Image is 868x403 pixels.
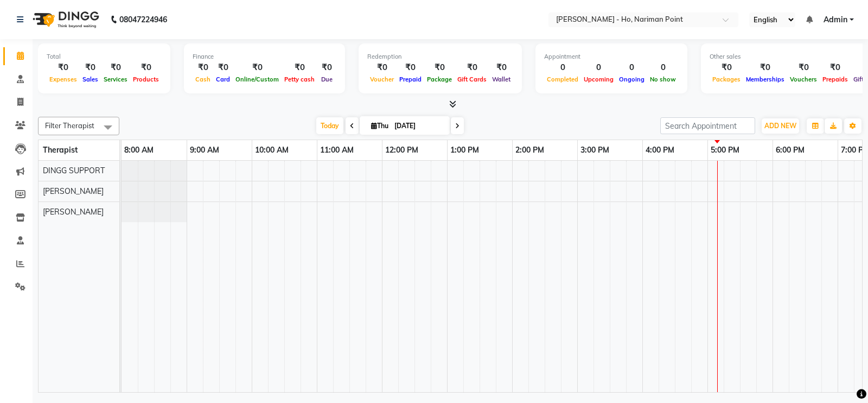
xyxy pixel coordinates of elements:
[455,61,489,74] div: ₹0
[581,75,616,83] span: Upcoming
[382,142,421,158] a: 12:00 PM
[45,121,94,130] span: Filter Therapist
[119,4,167,35] b: 08047224946
[391,118,445,134] input: 2025-09-04
[368,122,391,130] span: Thu
[318,75,335,83] span: Due
[544,75,581,83] span: Completed
[647,75,679,83] span: No show
[101,75,130,83] span: Services
[822,360,857,392] iframe: chat widget
[28,4,102,35] img: logo
[824,14,847,26] span: Admin
[397,61,424,74] div: ₹0
[130,75,162,83] span: Products
[397,75,424,83] span: Prepaid
[317,61,336,74] div: ₹0
[233,61,282,74] div: ₹0
[455,75,489,83] span: Gift Cards
[282,75,317,83] span: Petty cash
[544,61,581,74] div: 0
[213,61,233,74] div: ₹0
[193,52,336,61] div: Finance
[317,142,356,158] a: 11:00 AM
[43,145,78,155] span: Therapist
[122,142,156,158] a: 8:00 AM
[762,118,799,134] button: ADD NEW
[193,75,213,83] span: Cash
[616,61,647,74] div: 0
[489,61,513,74] div: ₹0
[193,61,213,74] div: ₹0
[616,75,647,83] span: Ongoing
[43,186,104,196] span: [PERSON_NAME]
[764,122,796,130] span: ADD NEW
[489,75,513,83] span: Wallet
[316,117,343,134] span: Today
[187,142,222,158] a: 9:00 AM
[282,61,317,74] div: ₹0
[820,61,851,74] div: ₹0
[820,75,851,83] span: Prepaids
[743,61,787,74] div: ₹0
[424,61,455,74] div: ₹0
[47,52,162,61] div: Total
[708,142,742,158] a: 5:00 PM
[787,75,820,83] span: Vouchers
[233,75,282,83] span: Online/Custom
[367,52,513,61] div: Redemption
[787,61,820,74] div: ₹0
[130,61,162,74] div: ₹0
[448,142,482,158] a: 1:00 PM
[47,75,80,83] span: Expenses
[647,61,679,74] div: 0
[581,61,616,74] div: 0
[80,75,101,83] span: Sales
[101,61,130,74] div: ₹0
[43,166,105,175] span: DINGG SUPPORT
[367,75,397,83] span: Voucher
[710,61,743,74] div: ₹0
[43,207,104,217] span: [PERSON_NAME]
[710,75,743,83] span: Packages
[80,61,101,74] div: ₹0
[213,75,233,83] span: Card
[643,142,677,158] a: 4:00 PM
[252,142,291,158] a: 10:00 AM
[578,142,612,158] a: 3:00 PM
[660,117,755,134] input: Search Appointment
[773,142,807,158] a: 6:00 PM
[424,75,455,83] span: Package
[544,52,679,61] div: Appointment
[743,75,787,83] span: Memberships
[513,142,547,158] a: 2:00 PM
[47,61,80,74] div: ₹0
[367,61,397,74] div: ₹0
